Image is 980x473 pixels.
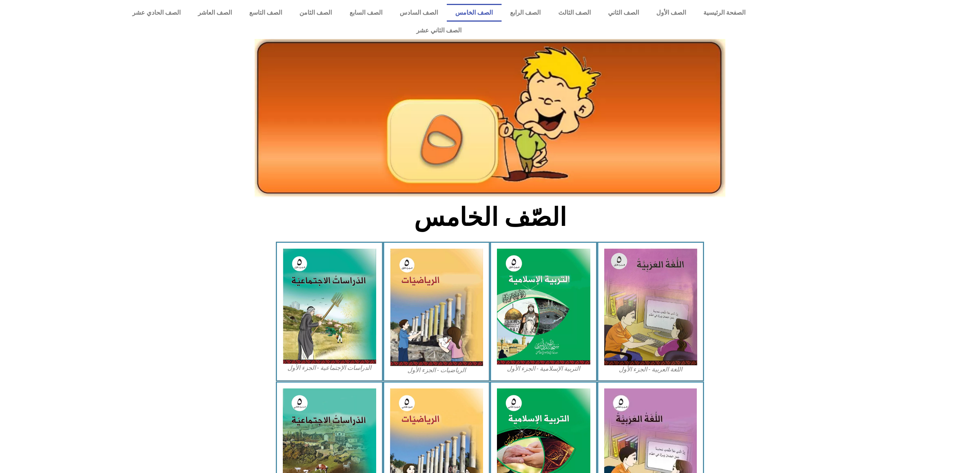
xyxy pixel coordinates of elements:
[695,4,754,22] a: الصفحة الرئيسية
[241,4,291,22] a: الصف التاسع
[363,202,618,232] h2: الصّف الخامس
[123,4,189,22] a: الصف الحادي عشر
[391,4,446,22] a: الصف السادس
[502,4,549,22] a: الصف الرابع
[604,365,698,374] figcaption: اللغة العربية - الجزء الأول​
[599,4,647,22] a: الصف الثاني
[123,22,754,39] a: الصف الثاني عشر
[497,364,590,373] figcaption: التربية الإسلامية - الجزء الأول
[390,366,483,375] figcaption: الرياضيات - الجزء الأول​
[549,4,599,22] a: الصف الثالث
[648,4,695,22] a: الصف الأول
[189,4,240,22] a: الصف العاشر
[283,364,376,372] figcaption: الدراسات الإجتماعية - الجزء الأول​
[447,4,502,22] a: الصف الخامس
[291,4,341,22] a: الصف الثامن
[341,4,391,22] a: الصف السابع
